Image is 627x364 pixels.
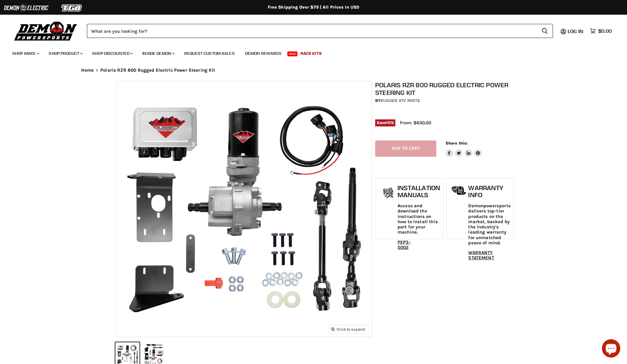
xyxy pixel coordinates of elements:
[451,186,467,195] img: warranty-icon.png
[44,47,86,60] a: Shop Product
[296,47,326,60] a: Race Kits
[468,184,510,199] h1: Warranty Info
[400,120,431,126] span: From: $630.00
[138,47,178,60] a: Inside Demon
[397,184,440,199] h1: Installation Manuals
[69,68,558,73] nav: Breadcrumbs
[386,120,390,125] span: 10
[446,141,468,145] span: Share this:
[446,141,482,157] aside: Share this:
[600,339,622,359] inbox-online-store-chat: Shopify online store chat
[88,47,136,60] a: Shop Discounted
[287,51,298,56] span: New!
[87,24,553,38] form: Product
[587,27,615,36] a: $0.00
[3,2,49,14] img: Demon Electric Logo 2
[8,45,610,60] ul: Main menu
[12,20,79,42] img: Demon Powersports
[116,81,371,337] img: IMAGE
[468,203,510,246] p: Demonpowersports delivers top-tier products on the market, backed by the industry's leading warra...
[328,325,368,333] button: Click to expand
[241,47,286,60] a: Demon Rewards
[565,28,587,34] a: Log in
[100,68,215,73] span: Polaris RZR 800 Rugged Electric Power Steering Kit
[81,68,94,73] a: Home
[8,47,43,60] a: Shop Make
[87,24,537,38] input: Search
[468,250,494,261] a: WARRANTY STATEMENT
[49,2,95,14] img: TGB Logo 2
[375,81,515,96] h1: Polaris RZR 800 Rugged Electric Power Steering Kit
[331,327,365,332] span: Click to expand
[69,5,558,10] div: Free Shipping Over $75 | All Prices In USD
[537,24,553,38] button: Search
[375,97,515,104] div: by
[375,119,395,126] span: Save %
[397,239,411,250] a: PEPS-5002
[180,47,239,60] a: Request Custom Axles
[568,28,583,34] span: Log in
[380,98,420,103] a: Rugged ATV Parts
[598,28,612,34] span: $0.00
[381,186,396,201] img: install_manual-icon.png
[397,203,440,235] p: Access and download the instructions on how to install this part for your machine.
